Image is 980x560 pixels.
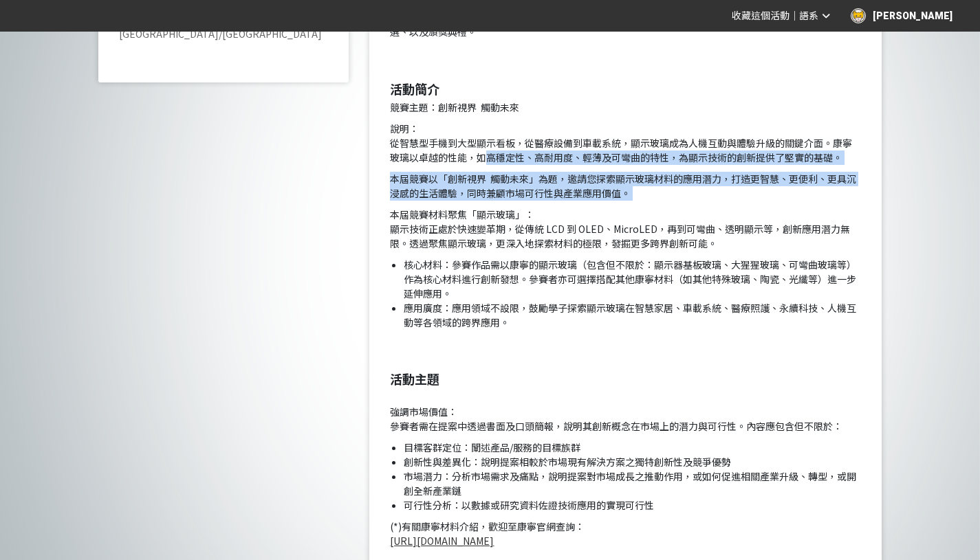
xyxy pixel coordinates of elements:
p: 強調市場價值： 參賽者需在提案中透過書面及口頭簡報，說明其創新概念在市場上的潛力與可行性。內容應包含但不限於： [390,390,861,434]
strong: 活動主題 [390,370,439,388]
li: 應用廣度：應用領域不設限，鼓勵學子探索顯示玻璃在智慧家居、車載系統、醫療照護、永續科技、人機互動等各領域的跨界應用。 [404,301,861,330]
li: 創新性與差異化：說明提案相較於市場現有解決方案之獨特創新性及競爭優勢 [404,455,861,469]
li: 目標客群定位：闡述產品/服務的目標族群 [404,440,861,455]
p: (*)有關康寧材料介紹，歡迎至康寧官網查詢： [390,519,861,548]
li: 可行性分析：以數據或研究資料佐證技術應用的實現可行性 [404,498,861,513]
a: [URL][DOMAIN_NAME] [390,534,494,548]
span: 收藏這個活動 [732,10,790,21]
li: 市場潛力：分析市場需求及痛點，說明提案對市場成長之推動作用，或如何促進相關產業升級、轉型，或開創全新產業鏈 [404,469,861,498]
span: 語系 [799,10,818,21]
strong: 活動簡介 [390,80,439,98]
li: 核心材料：參賽作品需以康寧的顯示玻璃（包含但不限於：顯示器基板玻璃、大猩猩玻璃、可彎曲玻璃等）作為核心材料進行創新發想。參賽者亦可選擇搭配其他康寧材料（如其他特殊玻璃、陶瓷、光纖等）進一步延伸應用。 [404,258,861,301]
p: 說明： 從智慧型手機到大型顯示看板，從醫療設備到車載系統，顯示玻璃成為人機互動與體驗升級的關鍵介面。康寧玻璃以卓越的性能，如高穩定性、高耐用度、輕薄及可彎曲的特性，為顯示技術的創新提供了堅實的基礎。 [390,122,861,165]
span: [GEOGRAPHIC_DATA]/[GEOGRAPHIC_DATA] [119,27,322,41]
p: 本屆競賽材料聚焦「顯示玻璃」： 顯示技術正處於快速變革期，從傳統 LCD 到 OLED、MicroLED，再到可彎曲、透明顯示等，創新應用潛力無限。透過聚焦顯示玻璃，更深入地探索材料的極限，發掘... [390,208,861,251]
p: 競賽主題：創新視界 觸動未來 [390,100,861,115]
p: 本屆競賽以「創新視界 觸動未來」為題，邀請您探索顯示玻璃材料的應用潛力，打造更智慧、更便利、更具沉浸感的生活體驗，同時兼顧市場可行性與產業應用價值。 [390,172,861,201]
span: ｜ [790,9,799,23]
